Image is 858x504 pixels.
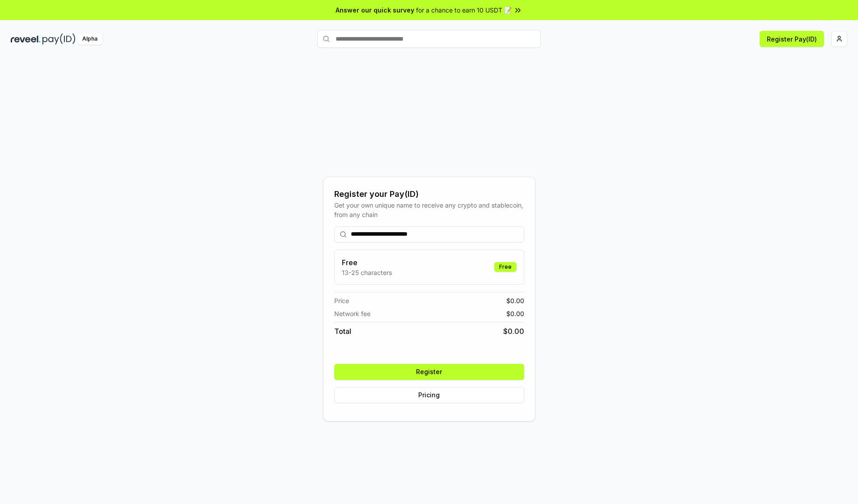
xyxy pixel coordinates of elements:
[334,296,349,305] span: Price
[416,5,512,15] span: for a chance to earn 10 USDT 📝
[334,364,524,380] button: Register
[506,309,524,318] span: $ 0.00
[334,326,351,337] span: Total
[334,188,524,200] div: Register your Pay(ID)
[334,387,524,403] button: Pricing
[42,33,76,45] img: pay_id
[506,296,524,305] span: $ 0.00
[334,200,524,219] div: Get your own unique name to receive any crypto and stablecoin, from any chain
[760,31,824,47] button: Register Pay(ID)
[503,326,524,337] span: $ 0.00
[342,268,392,277] p: 13-25 characters
[494,262,517,272] div: Free
[336,5,414,15] span: Answer our quick survey
[77,33,102,45] div: Alpha
[342,257,392,268] h3: Free
[334,309,370,318] span: Network fee
[11,33,41,45] img: reveel_dark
